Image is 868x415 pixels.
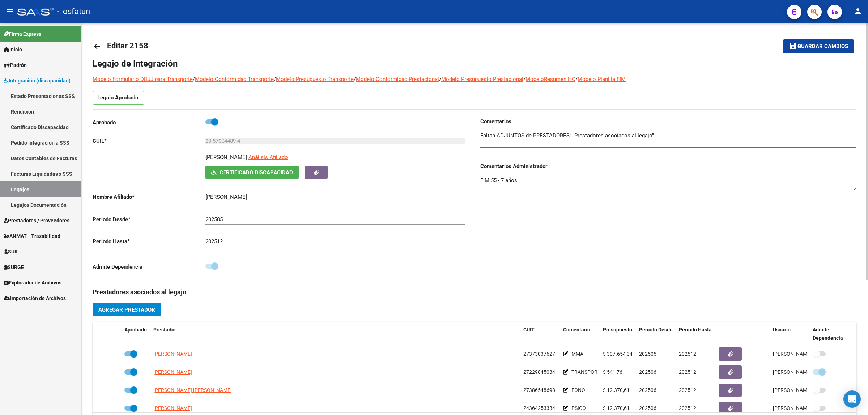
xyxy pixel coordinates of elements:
p: Periodo Hasta [93,238,205,245]
span: Editar 2158 [107,41,148,50]
span: Importación de Archivos [4,294,66,302]
span: [PERSON_NAME] [153,405,192,411]
p: Admite Dependencia [93,263,205,271]
button: Agregar Prestador [93,303,161,316]
span: Inicio [4,46,22,54]
datatable-header-cell: Presupuesto [600,322,636,346]
span: Explorador de Archivos [4,279,61,287]
h1: Legajo de Integración [93,58,856,69]
mat-icon: person [854,7,862,16]
datatable-header-cell: Periodo Desde [636,322,676,346]
p: Nombre Afiliado [93,193,205,201]
span: 202505 [639,351,656,357]
span: Agregar Prestador [98,307,155,313]
span: Admite Dependencia [813,327,843,341]
span: 202512 [679,405,696,411]
a: Modelo Formulario DDJJ para Transporte [93,76,193,82]
span: $ 307.654,34 [603,351,633,357]
span: 202512 [679,351,696,357]
span: 202512 [679,387,696,393]
span: Prestador [153,327,176,333]
button: Guardar cambios [783,39,854,53]
span: $ 541,76 [603,369,622,375]
span: [PERSON_NAME] [DATE] [773,369,830,375]
span: Certificado Discapacidad [220,169,293,176]
span: Firma Express [4,30,41,38]
datatable-header-cell: Comentario [560,322,600,346]
mat-icon: menu [6,7,14,16]
span: Guardar cambios [797,43,848,50]
h3: Comentarios [480,117,856,125]
mat-icon: save [789,42,797,50]
span: ANMAT - Trazabilidad [4,232,60,240]
span: Periodo Hasta [679,327,712,333]
span: [PERSON_NAME] [DATE] [773,351,830,357]
datatable-header-cell: Admite Dependencia [810,322,850,346]
span: Periodo Desde [639,327,673,333]
span: CUIT [523,327,535,333]
span: Padrón [4,61,27,69]
span: MMA [571,351,583,357]
span: Usuario [773,327,791,333]
p: Periodo Desde [93,215,205,223]
span: 24364253334 [523,405,555,411]
p: Legajo Aprobado. [93,91,144,105]
span: 202506 [639,387,656,393]
span: [PERSON_NAME] [DATE] [773,405,830,411]
span: Aprobado [124,327,147,333]
span: TRANSPORTE [571,369,603,375]
span: Análisis Afiliado [248,154,288,161]
span: 202512 [679,369,696,375]
p: CUIL [93,137,205,145]
span: SUR [4,248,18,256]
datatable-header-cell: Aprobado [122,322,150,346]
span: $ 12.370,61 [603,387,630,393]
h3: Comentarios Administrador [480,162,856,170]
span: [PERSON_NAME] [DATE] [773,387,830,393]
a: Modelo Presupuesto Prestacional [441,76,523,82]
a: Modelo Conformidad Transporte [195,76,274,82]
datatable-header-cell: Prestador [150,322,520,346]
a: Modelo Conformidad Prestacional [356,76,439,82]
span: Presupuesto [603,327,632,333]
a: Modelo Planilla FIM [578,76,626,82]
span: $ 12.370,61 [603,405,630,411]
span: Integración (discapacidad) [4,77,71,85]
span: [PERSON_NAME] [153,369,192,375]
datatable-header-cell: CUIT [520,322,560,346]
mat-icon: arrow_back [93,42,101,51]
datatable-header-cell: Periodo Hasta [676,322,716,346]
span: PSICO [571,405,586,411]
span: FONO [571,387,585,393]
span: 27386548698 [523,387,555,393]
a: Modelo Presupuesto Transporte [276,76,354,82]
datatable-header-cell: Usuario [770,322,810,346]
h3: Prestadores asociados al legajo [93,287,856,297]
button: Certificado Discapacidad [205,166,299,179]
span: 27373037627 [523,351,555,357]
a: ModeloResumen HC [526,76,575,82]
p: Aprobado [93,119,205,127]
span: [PERSON_NAME] [153,351,192,357]
span: [PERSON_NAME] [PERSON_NAME] [153,387,232,393]
span: Comentario [563,327,590,333]
span: 202506 [639,369,656,375]
span: 27229845034 [523,369,555,375]
div: Open Intercom Messenger [843,390,861,408]
span: SURGE [4,263,24,271]
span: 202506 [639,405,656,411]
span: - osfatun [57,4,90,20]
p: [PERSON_NAME] [205,153,247,161]
span: Prestadores / Proveedores [4,217,69,224]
